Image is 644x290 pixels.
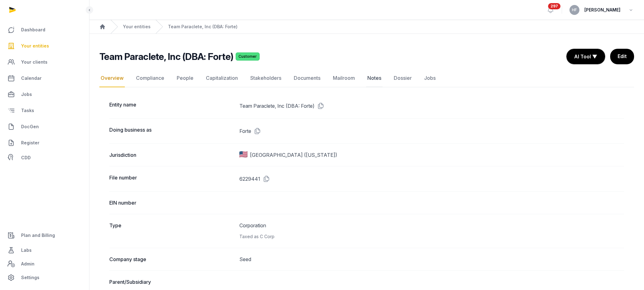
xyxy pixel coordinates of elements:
dd: Forte [239,126,624,136]
div: Taxed as C Corp [239,233,624,240]
a: Your entities [123,24,151,30]
a: Your entities [5,39,84,53]
a: Mailroom [332,69,356,87]
button: AI Tool ▼ [567,49,605,64]
a: People [175,69,195,87]
dt: EIN number [109,199,234,206]
span: HF [572,8,577,12]
dt: Doing business as [109,126,234,136]
a: Calendar [5,71,84,86]
dd: Seed [239,256,624,263]
a: Your clients [5,55,84,70]
dd: Corporation [239,222,624,240]
span: Jobs [21,91,32,98]
a: Labs [5,243,84,258]
span: DocGen [21,123,39,130]
span: Admin [21,260,34,268]
span: Your entities [21,42,49,50]
dt: File number [109,174,234,184]
a: Tasks [5,103,84,118]
dt: Parent/Subsidiary [109,278,234,286]
h2: Team Paraclete, Inc (DBA: Forte) [99,51,233,62]
a: Register [5,135,84,150]
span: Calendar [21,75,42,82]
span: Labs [21,247,32,254]
a: Dashboard [5,22,84,37]
a: Edit [610,49,634,64]
dt: Company stage [109,256,234,263]
dd: 6229441 [239,174,624,184]
dt: Jurisdiction [109,151,234,159]
dt: Type [109,222,234,240]
a: Capitalization [205,69,239,87]
a: CDD [5,152,84,164]
span: Register [21,139,39,147]
a: Documents [293,69,322,87]
a: Team Paraclete, Inc (DBA: Forte) [168,24,238,30]
a: Settings [5,270,84,285]
a: Notes [366,69,383,87]
a: Stakeholders [249,69,283,87]
a: Jobs [423,69,437,87]
button: HF [569,5,579,15]
span: [GEOGRAPHIC_DATA] ([US_STATE]) [250,151,337,159]
dd: Team Paraclete, Inc (DBA: Forte) [239,101,624,111]
a: Jobs [5,87,84,102]
a: Overview [99,69,125,87]
span: Plan and Billing [21,232,55,239]
a: DocGen [5,119,84,134]
nav: Breadcrumb [89,20,644,34]
a: Dossier [392,69,413,87]
span: Customer [236,52,260,61]
span: 297 [548,3,560,9]
a: Admin [5,258,84,270]
span: Settings [21,274,39,281]
span: [PERSON_NAME] [584,6,620,14]
span: Dashboard [21,26,45,34]
span: CDD [21,154,31,161]
span: Your clients [21,58,48,66]
a: Compliance [135,69,166,87]
dt: Entity name [109,101,234,111]
nav: Tabs [99,69,634,87]
a: Plan and Billing [5,228,84,243]
span: Tasks [21,107,34,114]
